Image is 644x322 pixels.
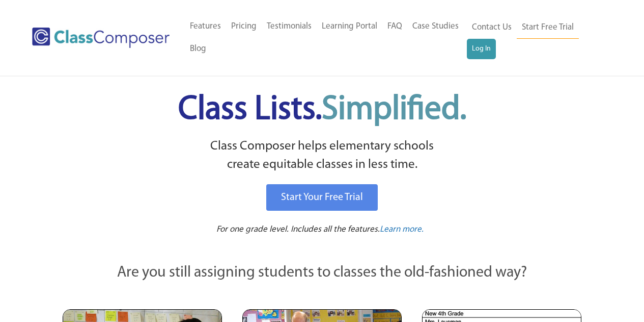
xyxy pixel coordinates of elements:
span: Learn more. [380,225,424,234]
img: Class Composer [32,28,170,48]
p: Class Composer helps elementary schools create equitable classes in less time. [61,137,583,175]
span: Class Lists. [178,93,466,127]
a: Log In [467,39,496,59]
nav: Header Menu [185,15,467,60]
a: Learn more. [380,224,424,236]
a: Start Free Trial [517,16,579,39]
a: Contact Us [467,16,517,39]
nav: Header Menu [467,16,604,59]
p: Are you still assigning students to classes the old-fashioned way? [63,262,582,284]
a: Learning Portal [317,15,382,38]
a: FAQ [382,15,407,38]
a: Testimonials [262,15,317,38]
span: For one grade level. Includes all the features. [216,225,380,234]
span: Simplified. [322,93,466,127]
span: Start Your Free Trial [281,192,363,203]
a: Features [185,15,226,38]
a: Start Your Free Trial [266,184,378,211]
a: Blog [185,38,211,60]
a: Case Studies [407,15,464,38]
a: Pricing [226,15,262,38]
